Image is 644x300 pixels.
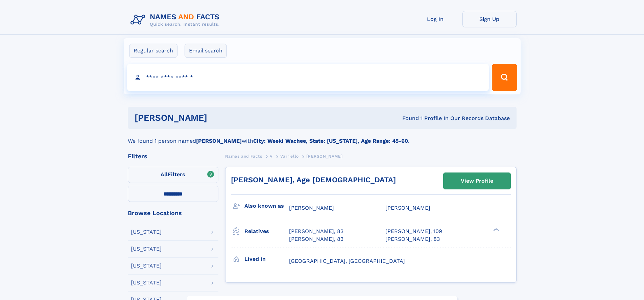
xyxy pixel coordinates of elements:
[385,205,430,211] span: [PERSON_NAME]
[289,235,343,243] a: [PERSON_NAME], 83
[128,11,225,29] img: Logo Names and Facts
[131,229,162,235] div: [US_STATE]
[492,228,500,232] div: ❯
[408,11,462,27] a: Log In
[253,138,408,144] b: City: Weeki Wachee, State: [US_STATE], Age Range: 45-60
[128,167,218,183] label: Filters
[135,114,305,122] h1: [PERSON_NAME]
[444,173,510,189] a: View Profile
[280,154,299,159] span: Varriello
[161,171,168,178] span: All
[270,154,273,159] span: V
[129,44,177,58] label: Regular search
[270,152,273,160] a: V
[131,263,162,269] div: [US_STATE]
[462,11,517,27] a: Sign Up
[128,129,517,145] div: We found 1 person named with .
[305,115,510,122] div: Found 1 Profile In Our Records Database
[185,44,227,58] label: Email search
[127,64,489,91] input: search input
[289,228,343,235] a: [PERSON_NAME], 83
[131,246,162,252] div: [US_STATE]
[385,235,440,243] a: [PERSON_NAME], 83
[244,200,289,212] h3: Also known as
[128,210,218,216] div: Browse Locations
[492,64,517,91] button: Search Button
[280,152,299,160] a: Varriello
[289,258,405,264] span: [GEOGRAPHIC_DATA], [GEOGRAPHIC_DATA]
[289,205,334,211] span: [PERSON_NAME]
[385,228,442,235] a: [PERSON_NAME], 109
[244,226,289,237] h3: Relatives
[225,152,262,160] a: Names and Facts
[306,154,342,159] span: [PERSON_NAME]
[244,253,289,265] h3: Lived in
[131,280,162,285] div: [US_STATE]
[196,138,242,144] b: [PERSON_NAME]
[461,173,493,189] div: View Profile
[128,153,218,159] div: Filters
[231,176,396,184] a: [PERSON_NAME], Age [DEMOGRAPHIC_DATA]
